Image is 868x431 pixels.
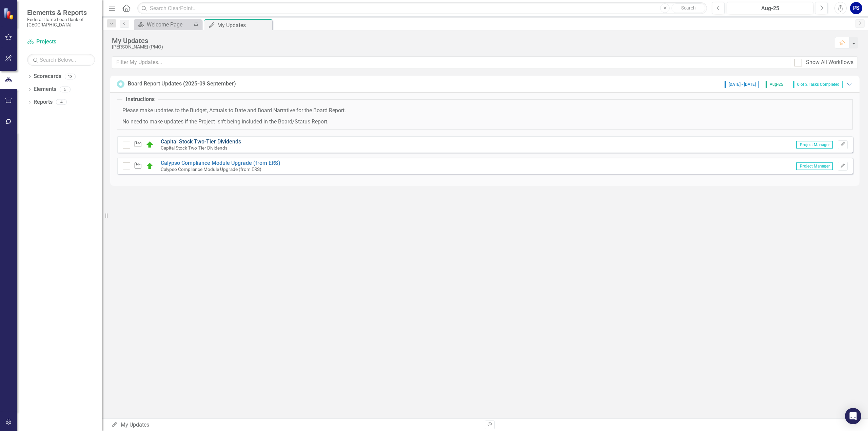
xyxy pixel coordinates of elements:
[146,162,154,170] img: On Plan
[34,98,53,106] a: Reports
[3,8,15,20] img: ClearPoint Strategy
[128,80,236,88] div: Board Report Updates (2025-09 September)
[112,56,790,69] input: Filter My Updates...
[796,141,833,149] span: Project Manager
[27,8,95,17] span: Elements & Reports
[793,81,843,88] span: 0 of 2 Tasks Completed
[671,3,705,13] button: Search
[56,99,67,105] div: 4
[729,4,811,13] div: Aug-25
[65,74,76,79] div: 13
[27,17,95,28] small: Federal Home Loan Bank of [GEOGRAPHIC_DATA]
[217,21,271,30] div: My Updates
[60,86,71,92] div: 5
[122,96,158,103] legend: Instructions
[146,141,154,149] img: On Plan
[845,408,861,424] div: Open Intercom Messenger
[27,54,95,66] input: Search Below...
[796,162,833,170] span: Project Manager
[147,20,192,29] div: Welcome Page
[137,2,707,14] input: Search ClearPoint...
[766,81,786,88] span: Aug-25
[725,81,759,88] span: [DATE] - [DATE]
[161,145,228,151] small: Capital Stock Two-Tier Dividends
[806,59,853,66] div: Show All Workflows
[850,2,862,14] button: PS
[122,107,847,115] p: Please make updates to the Budget, Actuals to Date and Board Narrative for the Board Report.
[136,20,192,29] a: Welcome Page
[122,118,847,126] p: No need to make updates if the Project isn't being included in the Board/Status Report.
[112,37,828,44] div: My Updates
[727,2,813,14] button: Aug-25
[34,73,61,80] a: Scorecards
[112,44,828,50] div: [PERSON_NAME] (PMO)
[34,85,56,93] a: Elements
[27,38,95,46] a: Projects
[161,138,241,145] a: Capital Stock Two-Tier Dividends
[111,421,480,429] div: My Updates
[681,5,696,11] span: Search
[161,160,280,166] a: Calypso Compliance Module Upgrade (from ERS)
[161,166,261,172] small: Calypso Compliance Module Upgrade (from ERS)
